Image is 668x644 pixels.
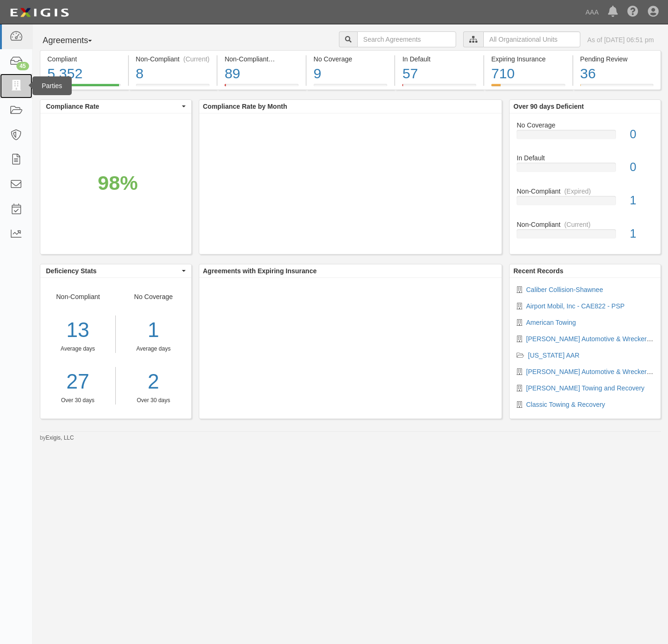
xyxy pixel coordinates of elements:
div: Non-Compliant [510,220,660,229]
a: Non-Compliant(Expired)1 [517,187,653,220]
div: In Default [402,54,476,64]
small: by [40,434,74,442]
a: Expiring Insurance710 [484,84,572,91]
div: 0 [623,126,660,143]
div: (Current) [183,54,210,64]
i: Help Center - Complianz [627,7,638,18]
div: Non-Compliant [510,187,660,196]
div: No Coverage [116,292,191,404]
a: No Coverage0 [517,120,653,154]
div: Over 30 days [123,397,184,404]
div: 36 [580,64,654,84]
div: 9 [314,64,388,84]
div: In Default [510,153,660,163]
div: Over 30 days [40,397,115,404]
a: AAA [581,3,603,22]
div: No Coverage [314,54,388,64]
a: Pending Review36 [573,84,661,91]
a: No Coverage9 [307,84,395,91]
div: Non-Compliant (Current) [136,54,210,64]
b: Recent Records [513,267,563,275]
button: Compliance Rate [40,100,191,113]
a: Caliber Collision-Shawnee [526,286,603,293]
a: In Default0 [517,153,653,187]
a: Classic Towing & Recovery [526,401,605,408]
div: Non-Compliant (Expired) [225,54,299,64]
div: 1 [623,192,660,209]
div: 5,352 [47,64,121,84]
div: 1 [123,315,184,345]
div: Pending Review [580,54,654,64]
a: [PERSON_NAME] Towing and Recovery [526,384,645,392]
b: Compliance Rate by Month [203,103,287,110]
div: 45 [16,62,29,70]
span: Deficiency Stats [46,266,180,276]
div: (Expired) [564,187,591,196]
b: Agreements with Expiring Insurance [203,267,317,275]
a: Non-Compliant(Current)8 [129,84,217,91]
input: Search Agreements [357,31,456,47]
div: 710 [491,64,565,84]
a: 27 [40,367,115,397]
a: American Towing [526,319,576,326]
input: All Organizational Units [483,31,580,47]
span: Compliance Rate [46,102,180,111]
div: 13 [40,315,115,345]
div: Expiring Insurance [491,54,565,64]
a: 2 [123,367,184,397]
div: 1 [623,225,660,242]
div: (Expired) [272,54,299,64]
div: 98% [98,169,138,197]
a: [US_STATE] AAR [528,352,579,359]
div: No Coverage [510,120,660,130]
div: 57 [402,64,476,84]
div: Average days [40,345,115,353]
a: Non-Compliant(Expired)89 [218,84,306,91]
img: logo-5460c22ac91f19d4615b14bd174203de0afe785f0fc80cf4dbbc73dc1793850b.png [7,4,72,21]
div: 0 [623,159,660,176]
div: As of [DATE] 06:51 pm [587,35,654,45]
b: Over 90 days Deficient [513,103,584,110]
div: 89 [225,64,299,84]
a: Non-Compliant(Current)1 [517,220,653,246]
button: Agreements [40,31,110,50]
div: (Current) [564,220,591,229]
a: Exigis, LLC [46,434,74,441]
div: 8 [136,64,210,84]
div: Average days [123,345,184,353]
button: Deficiency Stats [40,264,191,277]
a: Compliant5,352 [40,84,128,91]
div: Compliant [47,54,121,64]
div: Non-Compliant [40,292,116,404]
div: Parties [32,76,72,95]
a: Airport Mobil, Inc - CAE822 - PSP [526,302,624,310]
a: In Default57 [395,84,483,91]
